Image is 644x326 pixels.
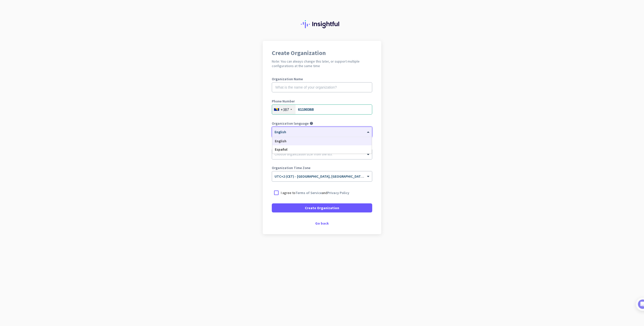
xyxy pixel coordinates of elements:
h2: Note: You can always change this later, or support multiple configurations at the same time [272,59,372,68]
span: English [275,139,286,143]
label: Organization Name [272,77,372,81]
div: Go back [272,222,372,225]
label: Phone Number [272,99,372,103]
img: Insightful [301,20,343,28]
i: help [310,122,313,125]
button: Create Organization [272,203,372,212]
label: Organization Time Zone [272,166,372,170]
div: +387 [281,107,289,112]
input: What is the name of your organization? [272,82,372,92]
span: Español [275,147,287,152]
input: 30 212-345 [272,104,372,115]
div: Options List [272,137,372,154]
p: I agree to and [281,190,349,195]
h1: Create Organization [272,50,372,56]
span: Create Organization [305,205,339,210]
label: Organization Size (Optional) [272,144,372,147]
label: Organization language [272,122,309,125]
a: Privacy Policy [327,191,349,195]
a: Terms of Service [296,191,322,195]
